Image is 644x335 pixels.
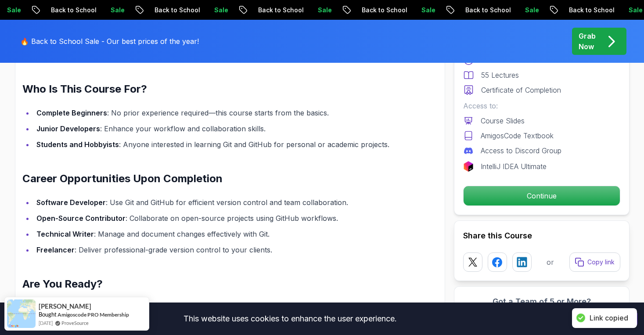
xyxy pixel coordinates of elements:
[517,6,545,14] p: Sale
[463,101,620,111] p: Access to:
[481,161,547,172] p: IntelliJ IDEA Ultimate
[39,311,57,318] span: Bought
[206,6,234,14] p: Sale
[463,295,620,308] h3: Got a Team of 5 or More?
[36,124,100,133] strong: Junior Developers
[481,115,525,126] p: Course Slides
[414,6,442,14] p: Sale
[34,244,396,256] li: : Deliver professional-grade version control to your clients.
[34,138,396,151] li: : Anyone interested in learning Git and GitHub for personal or academic projects.
[481,145,561,156] p: Access to Discord Group
[22,172,396,186] h2: Career Opportunities Upon Completion
[7,309,573,328] div: This website uses cookies to enhance the user experience.
[463,230,620,242] h2: Share this Course
[587,258,615,267] p: Copy link
[36,245,75,254] strong: Freelancer
[34,228,396,240] li: : Manage and document changes effectively with Git.
[579,31,596,52] p: Grab Now
[61,319,89,327] a: ProveSource
[481,130,554,141] p: AmigosCode Textbook
[36,108,107,117] strong: Complete Beginners
[569,252,620,272] button: Copy link
[481,85,561,95] p: Certificate of Completion
[547,257,554,267] p: or
[7,299,36,328] img: provesource social proof notification image
[34,122,396,135] li: : Enhance your workflow and collaboration skills.
[36,140,119,149] strong: Students and Hobbyists
[39,319,53,327] span: [DATE]
[103,6,131,14] p: Sale
[310,6,338,14] p: Sale
[481,70,519,80] p: 55 Lectures
[22,302,396,326] p: Take the first step toward mastering version control and collaboration. Enroll in [DATE] and kick...
[36,230,94,238] strong: Technical Writer
[34,196,396,209] li: : Use Git and GitHub for efficient version control and team collaboration.
[457,6,517,14] p: Back to School
[43,6,103,14] p: Back to School
[34,212,396,224] li: : Collaborate on open-source projects using GitHub workflows.
[463,161,474,172] img: jetbrains logo
[58,311,129,318] a: Amigoscode PRO Membership
[20,36,199,47] p: 🔥 Back to School Sale - Our best prices of the year!
[36,198,106,207] strong: Software Developer
[590,313,628,323] div: Link copied
[354,6,414,14] p: Back to School
[22,277,396,291] h2: Are You Ready?
[147,6,206,14] p: Back to School
[36,214,126,223] strong: Open-Source Contributor
[463,186,620,206] button: Continue
[39,303,91,310] span: [PERSON_NAME]
[464,186,620,205] p: Continue
[561,6,621,14] p: Back to School
[250,6,310,14] p: Back to School
[34,107,396,119] li: : No prior experience required—this course starts from the basics.
[22,82,396,96] h2: Who Is This Course For?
